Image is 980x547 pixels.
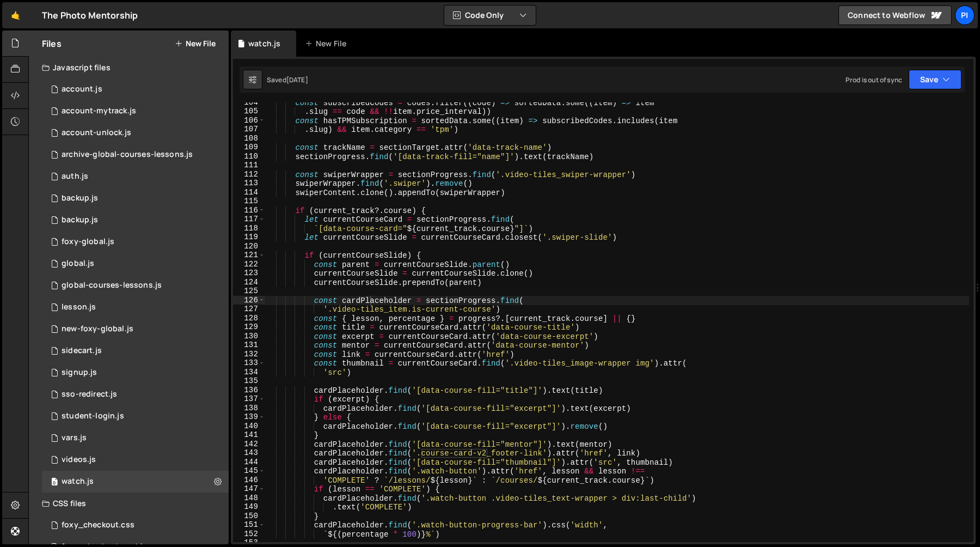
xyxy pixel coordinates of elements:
[42,275,229,296] div: 13533/35292.js
[233,197,265,206] div: 115
[42,78,229,100] div: 13533/34220.js
[233,412,265,422] div: 139
[42,9,138,22] div: The Photo Mentorship
[444,5,536,25] button: Code Only
[62,84,102,94] div: account.js
[233,134,265,143] div: 108
[175,39,216,48] button: New File
[62,302,96,312] div: lesson.js
[233,476,265,485] div: 146
[233,161,265,170] div: 111
[233,484,265,494] div: 147
[62,150,193,160] div: archive-global-courses-lessons.js
[233,224,265,233] div: 118
[233,440,265,449] div: 142
[305,38,351,49] div: New File
[42,296,229,318] div: 13533/35472.js
[29,493,229,514] div: CSS files
[233,296,265,305] div: 126
[62,411,124,421] div: student-login.js
[233,422,265,431] div: 140
[233,430,265,440] div: 141
[233,251,265,260] div: 121
[62,346,102,356] div: sidecart.js
[42,384,229,405] div: 13533/47004.js
[233,466,265,476] div: 145
[233,386,265,395] div: 136
[62,281,162,290] div: global-courses-lessons.js
[42,231,229,253] div: 13533/34219.js
[233,404,265,413] div: 138
[233,494,265,503] div: 148
[233,314,265,323] div: 128
[233,323,265,332] div: 129
[233,215,265,224] div: 117
[233,179,265,188] div: 113
[62,368,97,378] div: signup.js
[233,368,265,377] div: 134
[233,520,265,530] div: 151
[62,520,134,530] div: foxy_checkout.css
[42,144,229,166] div: 13533/43968.js
[233,530,265,539] div: 152
[62,477,94,487] div: watch.js
[233,260,265,269] div: 122
[42,209,229,231] div: 13533/45030.js
[233,332,265,341] div: 130
[233,502,265,512] div: 149
[62,433,87,443] div: vars.js
[42,38,62,50] h2: Files
[233,233,265,242] div: 119
[233,350,265,359] div: 132
[909,70,961,89] button: Save
[233,107,265,116] div: 105
[62,390,117,399] div: sso-redirect.js
[62,455,96,465] div: videos.js
[233,358,265,368] div: 133
[42,340,229,362] div: 13533/43446.js
[42,427,229,449] div: 13533/38978.js
[42,187,229,209] div: 13533/45031.js
[233,341,265,350] div: 131
[233,242,265,251] div: 120
[62,324,133,334] div: new-foxy-global.js
[233,152,265,161] div: 110
[233,278,265,287] div: 124
[955,5,975,25] a: Pi
[233,116,265,125] div: 106
[233,188,265,197] div: 114
[233,170,265,179] div: 112
[233,448,265,458] div: 143
[42,514,229,536] div: 13533/38507.css
[42,166,229,187] div: 13533/34034.js
[62,193,98,203] div: backup.js
[2,2,29,28] a: 🤙
[62,259,94,269] div: global.js
[233,305,265,314] div: 127
[233,287,265,296] div: 125
[233,98,265,107] div: 104
[248,38,280,49] div: watch.js
[42,122,229,144] div: 13533/41206.js
[233,269,265,278] div: 123
[233,512,265,521] div: 150
[62,172,88,181] div: auth.js
[233,206,265,215] div: 116
[62,106,136,116] div: account-mytrack.js
[267,75,308,84] div: Saved
[846,75,902,84] div: Prod is out of sync
[51,478,58,487] span: 0
[62,128,131,138] div: account-unlock.js
[42,253,229,275] div: 13533/39483.js
[29,57,229,78] div: Javascript files
[42,449,229,471] div: 13533/42246.js
[233,376,265,386] div: 135
[42,405,229,427] div: 13533/46953.js
[286,75,308,84] div: [DATE]
[42,318,229,340] div: 13533/40053.js
[838,5,952,25] a: Connect to Webflow
[42,471,229,493] div: 13533/38527.js
[42,100,229,122] div: 13533/38628.js
[233,125,265,134] div: 107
